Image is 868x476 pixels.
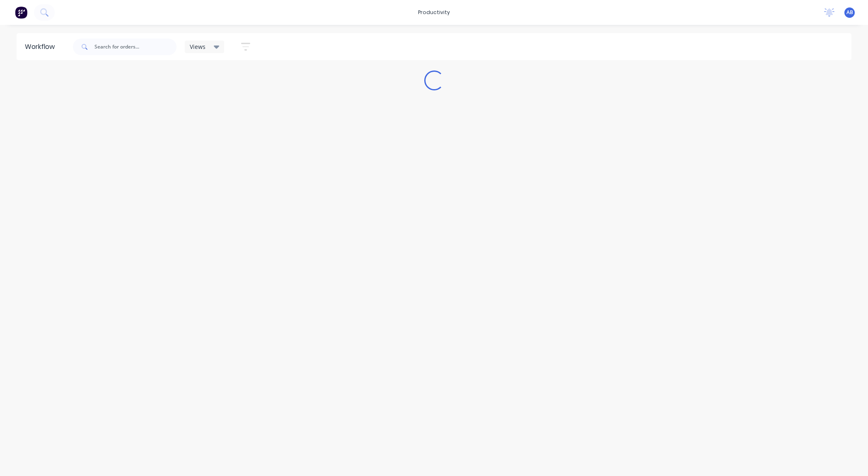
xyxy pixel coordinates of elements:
[846,9,853,16] span: AB
[414,6,454,19] div: productivity
[94,39,177,55] input: Search for orders...
[190,42,206,51] span: Views
[15,6,27,19] img: Factory
[25,42,59,52] div: Workflow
